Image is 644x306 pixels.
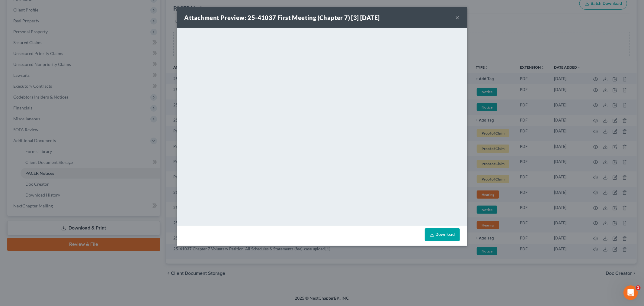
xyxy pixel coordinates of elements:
[636,285,641,290] span: 1
[425,228,460,241] a: Download
[623,285,638,300] iframe: Intercom live chat
[177,28,467,224] iframe: <object ng-attr-data='[URL][DOMAIN_NAME]' type='application/pdf' width='100%' height='650px'></ob...
[456,14,460,21] button: ×
[184,14,380,21] strong: Attachment Preview: 25-41037 First Meeting (Chapter 7) [3] [DATE]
